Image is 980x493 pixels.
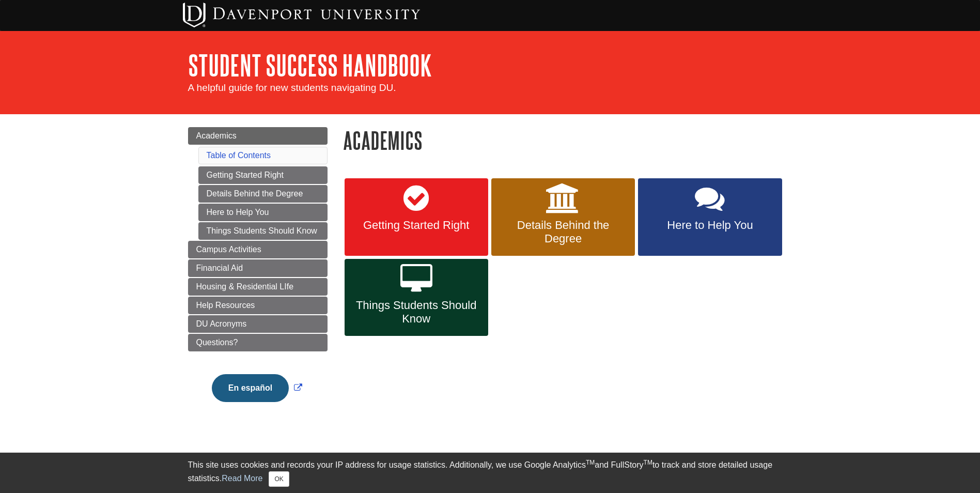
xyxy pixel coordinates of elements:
span: Things Students Should Know [352,299,480,326]
sup: TM [644,459,652,466]
sup: TM [586,459,595,466]
button: En español [212,374,289,402]
a: DU Acronyms [188,315,328,333]
a: Student Success Handbook [188,49,432,81]
button: Close [269,471,289,487]
span: A helpful guide for new students navigating DU. [188,82,396,93]
span: Getting Started Right [352,219,480,232]
span: Here to Help You [646,219,774,232]
a: Link opens in new window [209,383,305,392]
h1: Academics [343,127,792,153]
span: Questions? [196,338,238,347]
div: Guide Page Menu [188,127,328,420]
span: Financial Aid [196,264,243,272]
a: Things Students Should Know [198,222,328,240]
a: Read More [222,474,262,483]
a: Things Students Should Know [345,259,488,336]
a: Getting Started Right [345,178,488,256]
span: DU Acronyms [196,319,247,328]
a: Here to Help You [198,204,328,221]
a: Financial Aid [188,259,328,277]
a: Housing & Residential LIfe [188,278,328,296]
a: Table of Contents [207,151,271,160]
a: Academics [188,127,328,145]
span: Help Resources [196,301,255,310]
span: Campus Activities [196,245,261,254]
span: Details Behind the Degree [499,219,627,245]
img: Davenport University [183,3,420,27]
a: Campus Activities [188,241,328,258]
a: Details Behind the Degree [198,185,328,203]
span: Academics [196,131,237,140]
span: Housing & Residential LIfe [196,282,294,291]
a: Here to Help You [638,178,782,256]
a: Questions? [188,334,328,351]
a: Getting Started Right [198,166,328,184]
div: This site uses cookies and records your IP address for usage statistics. Additionally, we use Goo... [188,459,792,487]
a: Help Resources [188,297,328,314]
a: Details Behind the Degree [491,178,635,256]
